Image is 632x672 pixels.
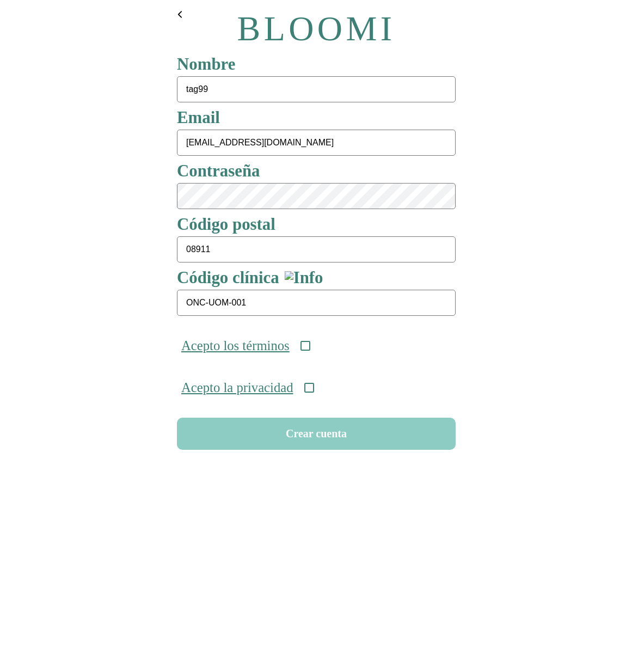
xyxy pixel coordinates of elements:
h5: Nombre [177,58,456,71]
h5: Contraseña [177,164,456,178]
p: Acepto los términos [181,338,290,353]
h5: Código clínica [177,271,456,284]
input: Email [177,130,456,156]
h5: Email [177,111,456,124]
input: Código [177,290,456,316]
input: Código postal [177,236,456,262]
p: Acepto la privacidad [181,380,293,395]
img: Info [284,271,323,284]
button: Crear cuenta [177,418,456,450]
input: Nombre [177,76,456,102]
h5: Código postal [177,218,456,231]
p: BLOOMI [237,9,395,49]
